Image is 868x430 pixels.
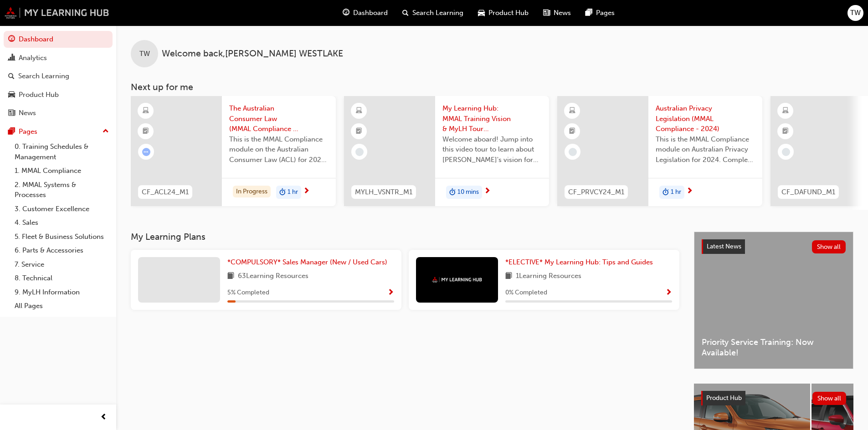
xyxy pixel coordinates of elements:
[702,239,846,254] a: Latest NewsShow all
[288,187,298,197] span: 1 hr
[100,412,107,423] span: prev-icon
[11,299,113,313] a: All Pages
[505,288,547,298] span: 0 % Completed
[227,258,387,266] span: *COMPULSORY* Sales Manager (New / Used Cars)
[11,271,113,285] a: 8. Technical
[8,91,15,99] span: car-icon
[11,258,113,272] a: 7. Service
[131,232,679,242] h3: My Learning Plans
[143,126,149,137] span: booktick-icon
[356,105,362,117] span: learningResourceType_ELEARNING-icon
[850,8,861,18] span: TW
[665,287,672,298] button: Show Progress
[387,289,394,297] span: Show Progress
[536,4,578,22] a: news-iconNews
[227,271,234,282] span: book-icon
[11,285,113,299] a: 9. MyLH Information
[782,105,789,117] span: learningResourceType_ELEARNING-icon
[8,54,15,62] span: chart-icon
[412,8,463,18] span: Search Learning
[344,96,549,206] a: MYLH_VSNTR_M1My Learning Hub: MMAL Training Vision & MyLH Tour (Elective)Welcome aboard! Jump int...
[449,187,456,198] span: duration-icon
[8,128,15,136] span: pages-icon
[4,50,113,66] a: Analytics
[19,126,37,137] div: Pages
[568,187,624,197] span: CF_PRVCY24_M1
[569,148,577,156] span: learningRecordVerb_NONE-icon
[847,5,863,21] button: TW
[543,7,550,19] span: news-icon
[11,243,113,258] a: 6. Parts & Accessories
[8,72,15,81] span: search-icon
[11,140,113,164] a: 0. Training Schedules & Management
[402,7,409,19] span: search-icon
[782,126,789,137] span: booktick-icon
[569,105,575,117] span: learningResourceType_ELEARNING-icon
[707,243,741,250] span: Latest News
[355,187,412,197] span: MYLH_VSNTR_M1
[116,82,868,92] h3: Next up for me
[4,68,113,85] a: Search Learning
[782,148,790,156] span: learningRecordVerb_NONE-icon
[4,105,113,121] a: News
[355,148,364,156] span: learningRecordVerb_NONE-icon
[484,187,491,196] span: next-icon
[478,7,485,19] span: car-icon
[686,187,693,196] span: next-icon
[432,277,482,283] img: mmal
[656,103,755,134] span: Australian Privacy Legislation (MMAL Compliance - 2024)
[229,103,329,134] span: The Australian Consumer Law (MMAL Compliance - 2024)
[569,126,575,137] span: booktick-icon
[4,123,113,140] button: Pages
[19,90,59,100] div: Product Hub
[665,289,672,297] span: Show Progress
[11,164,113,178] a: 1. MMAL Compliance
[11,216,113,230] a: 4. Sales
[781,187,835,197] span: CF_DAFUND_M1
[18,71,69,81] div: Search Learning
[505,258,653,266] span: *ELECTIVE* My Learning Hub: Tips and Guides
[701,391,846,405] a: Product HubShow all
[8,109,15,117] span: news-icon
[671,187,681,197] span: 1 hr
[557,96,762,206] a: CF_PRVCY24_M1Australian Privacy Legislation (MMAL Compliance - 2024)This is the MMAL Compliance m...
[335,4,395,22] a: guage-iconDashboard
[812,392,847,405] button: Show all
[229,134,329,165] span: This is the MMAL Compliance module on the Australian Consumer Law (ACL) for 2024. Complete this m...
[505,271,512,282] span: book-icon
[706,394,742,402] span: Product Hub
[663,187,669,198] span: duration-icon
[387,287,394,298] button: Show Progress
[353,8,388,18] span: Dashboard
[11,178,113,202] a: 2. MMAL Systems & Processes
[227,288,269,298] span: 5 % Completed
[303,187,310,196] span: next-icon
[4,31,113,48] a: Dashboard
[442,134,542,165] span: Welcome aboard! Jump into this video tour to learn about [PERSON_NAME]'s vision for your learning...
[4,29,113,123] button: DashboardAnalyticsSearch LearningProduct HubNews
[5,7,109,19] img: mmal
[505,257,657,268] a: *ELECTIVE* My Learning Hub: Tips and Guides
[131,96,336,206] a: CF_ACL24_M1The Australian Consumer Law (MMAL Compliance - 2024)This is the MMAL Compliance module...
[279,187,286,198] span: duration-icon
[516,271,581,282] span: 1 Learning Resources
[11,230,113,244] a: 5. Fleet & Business Solutions
[694,232,853,369] a: Latest NewsShow allPriority Service Training: Now Available!
[142,187,189,197] span: CF_ACL24_M1
[812,240,846,253] button: Show all
[162,49,343,59] span: Welcome back , [PERSON_NAME] WESTLAKE
[395,4,471,22] a: search-iconSearch Learning
[19,108,36,118] div: News
[139,49,150,59] span: TW
[442,103,542,134] span: My Learning Hub: MMAL Training Vision & MyLH Tour (Elective)
[656,134,755,165] span: This is the MMAL Compliance module on Australian Privacy Legislation for 2024. Complete this modu...
[554,8,571,18] span: News
[233,186,271,198] div: In Progress
[19,53,47,63] div: Analytics
[356,126,362,137] span: booktick-icon
[227,257,391,268] a: *COMPULSORY* Sales Manager (New / Used Cars)
[578,4,622,22] a: pages-iconPages
[586,7,592,19] span: pages-icon
[488,8,529,18] span: Product Hub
